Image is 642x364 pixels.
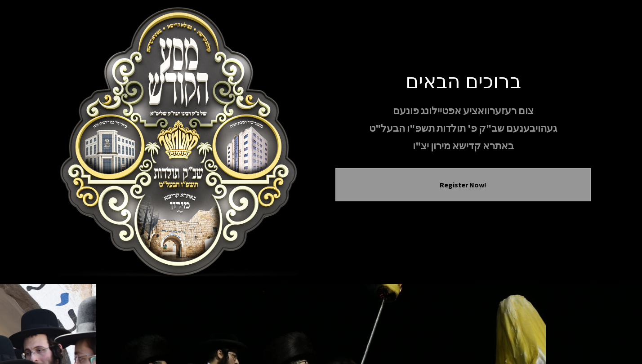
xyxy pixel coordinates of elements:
[51,7,307,277] img: Meron Toldos Logo
[335,103,591,119] p: צום רעזערוואציע אפטיילונג פונעם
[335,120,591,136] p: געהויבענעם שב"ק פ' תולדות תשפ"ו הבעל"ט
[347,179,580,190] button: Register Now!
[335,138,591,154] p: באתרא קדישא מירון יצ"ו
[335,68,591,92] h1: ברוכים הבאים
